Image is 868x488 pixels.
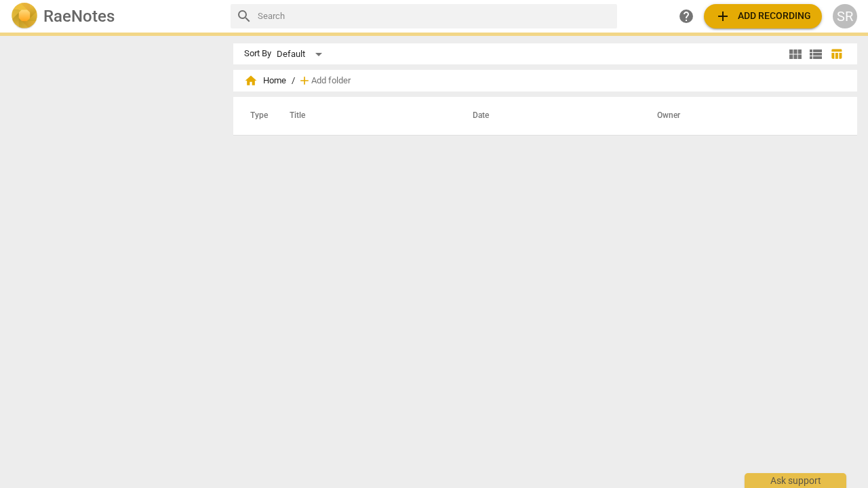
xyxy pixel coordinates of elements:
span: Home [244,74,286,87]
span: / [292,76,295,86]
button: List view [806,44,826,64]
span: view_module [787,46,804,62]
th: Type [239,97,273,135]
th: Date [456,97,641,135]
span: help [678,8,694,24]
h2: RaeNotes [43,7,115,26]
span: home [244,74,258,87]
span: Add folder [311,76,351,86]
span: view_list [808,46,824,62]
input: Search [258,5,612,27]
span: Add recording [715,8,811,24]
button: Upload [704,4,822,28]
span: search [236,8,252,24]
span: add [298,74,311,87]
th: Owner [641,97,843,135]
button: SR [833,4,857,28]
th: Title [273,97,456,135]
a: Help [674,4,698,28]
span: table_chart [830,47,843,60]
div: Ask support [745,473,846,488]
span: add [715,8,731,24]
img: Logo [11,3,38,30]
a: LogoRaeNotes [11,3,220,30]
div: Sort By [244,49,271,59]
button: Table view [826,44,846,64]
div: Default [277,43,327,65]
button: Tile view [785,44,806,64]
